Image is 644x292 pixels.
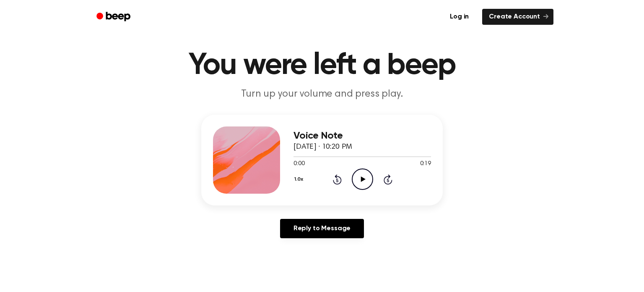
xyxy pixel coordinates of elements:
h1: You were left a beep [107,50,537,81]
a: Log in [441,7,477,26]
button: 1.0x [293,172,306,187]
span: 0:00 [293,160,304,168]
h3: Voice Note [293,130,431,142]
a: Create Account [482,9,553,25]
p: Turn up your volume and press play. [161,87,483,101]
a: Reply to Message [280,219,364,238]
a: Beep [91,9,138,25]
span: [DATE] · 10:20 PM [293,143,352,151]
span: 0:19 [420,160,431,168]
